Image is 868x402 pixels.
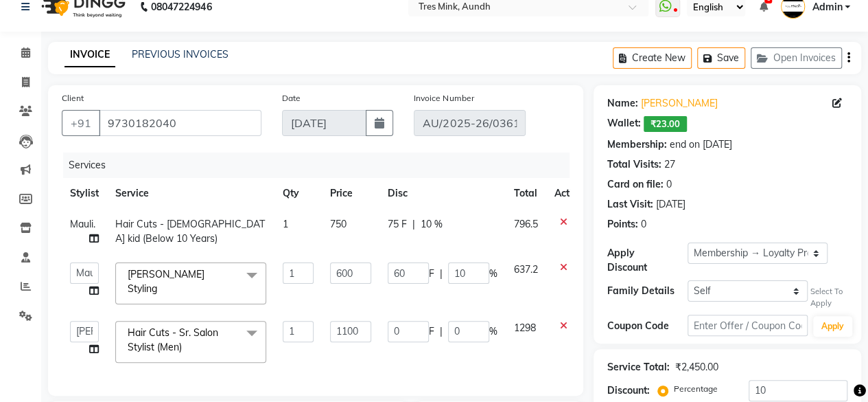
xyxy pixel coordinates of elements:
span: ₹23.00 [644,116,687,132]
span: % [489,324,497,339]
div: 27 [664,157,675,172]
a: INVOICE [64,43,115,67]
th: Service [107,178,274,209]
input: Search by Name/Mobile/Email/Code [99,110,261,136]
div: Select To Apply [810,286,847,309]
div: Card on file: [607,177,664,192]
div: Family Details [607,284,688,298]
div: end on [DATE] [670,137,732,152]
button: Apply [813,316,852,337]
button: Create New [613,47,692,69]
input: Enter Offer / Coupon Code [688,315,808,336]
div: 0 [641,217,646,232]
span: | [440,267,443,281]
div: 0 [666,177,672,192]
div: Points: [607,217,638,232]
button: Open Invoices [751,47,842,69]
div: Name: [607,96,638,111]
span: 1 [283,218,288,230]
span: 75 F [388,217,407,232]
span: % [489,267,497,281]
span: Mauli. [70,218,95,230]
div: Wallet: [607,116,641,132]
th: Stylist [62,178,107,209]
span: 1298 [514,322,536,334]
div: Discount: [607,383,650,398]
th: Action [546,178,591,209]
a: [PERSON_NAME] [641,96,718,111]
a: PREVIOUS INVOICES [132,48,228,60]
a: 3 [759,1,767,13]
label: Date [282,92,301,104]
span: Hair Cuts - Sr. Salon Stylist (Men) [128,326,218,353]
div: Last Visit: [607,197,653,212]
div: Services [63,153,580,178]
span: Hair Cuts - [DEMOGRAPHIC_DATA] kid (Below 10 Years) [115,218,265,245]
button: +91 [62,110,100,136]
span: 796.5 [514,218,538,230]
span: | [440,324,443,339]
a: x [157,282,163,295]
th: Disc [379,178,506,209]
th: Total [506,178,546,209]
label: Percentage [674,383,718,395]
span: [PERSON_NAME] Styling [128,268,204,295]
div: ₹2,450.00 [675,360,718,375]
a: x [182,341,188,353]
span: 750 [330,218,347,230]
div: Service Total: [607,360,670,375]
label: Invoice Number [414,92,473,104]
span: 10 % [421,217,443,232]
span: | [412,217,415,232]
th: Qty [274,178,322,209]
div: Membership: [607,137,667,152]
div: Coupon Code [607,319,688,333]
div: Total Visits: [607,157,661,172]
span: 637.2 [514,263,538,276]
span: F [429,267,434,281]
span: F [429,324,434,339]
button: Save [697,47,745,69]
div: Apply Discount [607,246,688,275]
label: Client [62,92,84,104]
th: Price [322,178,379,209]
div: [DATE] [656,197,685,212]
